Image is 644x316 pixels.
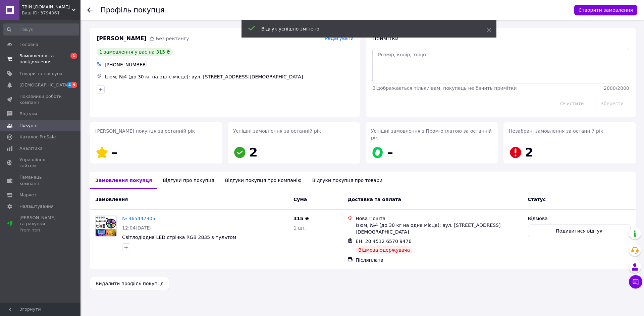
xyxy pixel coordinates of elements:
[111,145,117,159] span: –
[95,215,117,237] a: Фото товару
[101,6,165,14] h1: Профіль покупця
[356,222,522,235] div: Ізюм, №4 (до 30 кг на одне місце): вул. [STREET_ADDRESS][DEMOGRAPHIC_DATA]
[122,225,152,231] span: 12:04[DATE]
[387,145,393,159] span: –
[528,197,546,202] span: Статус
[220,172,307,189] div: Відгуки покупця про компанію
[19,82,69,88] span: [DEMOGRAPHIC_DATA]
[90,277,169,290] button: Видалити профіль покупця
[87,7,93,13] div: Повернутися назад
[22,4,72,10] span: ТВІЙ ДЕВАЙС.UA
[19,227,62,233] div: Prom топ
[97,35,147,43] span: [PERSON_NAME]
[19,111,37,117] span: Відгуки
[103,72,355,81] div: Ізюм, №4 (до 30 кг на одне місце): вул. [STREET_ADDRESS][DEMOGRAPHIC_DATA]
[356,215,522,222] div: Нова Пошта
[22,10,80,16] div: Ваш ID: 3794061
[371,128,492,140] span: Успішні замовлення з Пром-оплатою за останній рік
[96,216,116,236] img: Фото товару
[528,215,631,222] div: Відмова
[67,82,72,88] span: 4
[97,48,173,56] div: 1 замовлення у вас на 315 ₴
[122,235,236,240] a: Світлодіодна LED стрічка RGB 2835 з пультом
[372,85,517,91] span: Відображається тільки вам, покупець не бачить примітки
[19,145,43,151] span: Аналітика
[157,172,219,189] div: Відгуки про покупця
[604,85,629,91] span: 2000 / 2000
[19,157,62,169] span: Управління сайтом
[249,145,258,159] span: 2
[19,71,62,77] span: Товари та послуги
[19,123,38,129] span: Покупці
[95,197,128,202] span: Замовлення
[19,42,38,48] span: Головна
[122,216,155,221] a: № 365447305
[356,239,412,244] span: ЕН: 20 4512 6570 9476
[525,145,533,159] span: 2
[528,225,631,237] button: Подивитися відгук
[90,172,157,189] div: Замовлення покупця
[19,192,37,198] span: Маркет
[19,215,62,233] span: [PERSON_NAME] та рахунки
[19,93,62,106] span: Показники роботи компанії
[70,53,77,59] span: 1
[307,172,388,189] div: Відгуки покупця про товари
[293,197,307,202] span: Cума
[356,257,522,263] div: Післяплата
[347,197,401,202] span: Доставка та оплата
[261,25,470,32] div: Відгук успішно змінено
[19,174,62,186] span: Гаманець компанії
[3,23,79,36] input: Пошук
[72,82,77,88] span: 9
[233,128,321,134] span: Успішні замовлення за останній рік
[356,246,413,254] div: Відмова одержувача
[95,128,195,134] span: [PERSON_NAME] покупця за останній рік
[629,275,642,289] button: Чат з покупцем
[19,134,56,140] span: Каталог ProSale
[19,53,62,65] span: Замовлення та повідомлення
[156,36,189,41] span: Без рейтингу
[103,60,355,69] div: [PHONE_NUMBER]
[574,5,637,15] button: Створити замовлення
[293,216,309,221] span: 315 ₴
[556,228,602,234] span: Подивитися відгук
[19,203,54,209] span: Налаштування
[509,128,603,134] span: Незабрані замовлення за останній рік
[293,225,307,231] span: 1 шт.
